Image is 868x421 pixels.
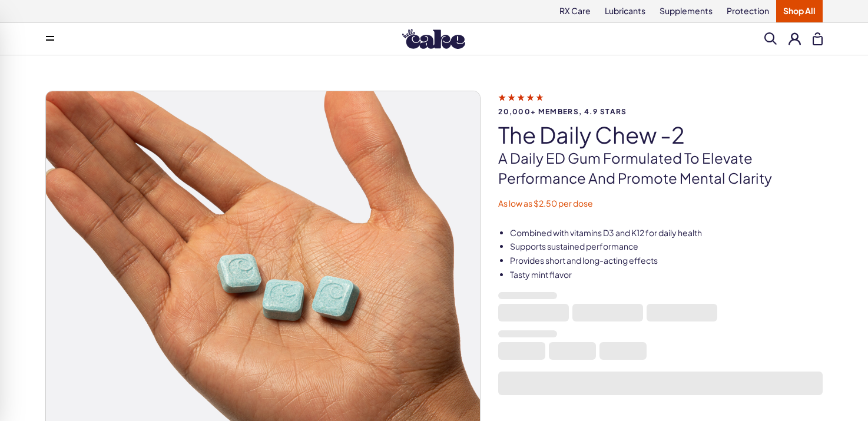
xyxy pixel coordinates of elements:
a: 20,000+ members, 4.9 stars [498,92,823,115]
p: As low as $2.50 per dose [498,198,823,210]
img: Hello Cake [402,29,465,49]
span: 20,000+ members, 4.9 stars [498,108,823,115]
li: Tasty mint flavor [510,269,823,281]
h1: The Daily Chew -2 [498,122,823,147]
li: Supports sustained performance [510,241,823,253]
p: A Daily ED Gum Formulated To Elevate Performance And Promote Mental Clarity [498,148,823,188]
li: Combined with vitamins D3 and K12 for daily health [510,227,823,239]
li: Provides short and long-acting effects [510,255,823,267]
